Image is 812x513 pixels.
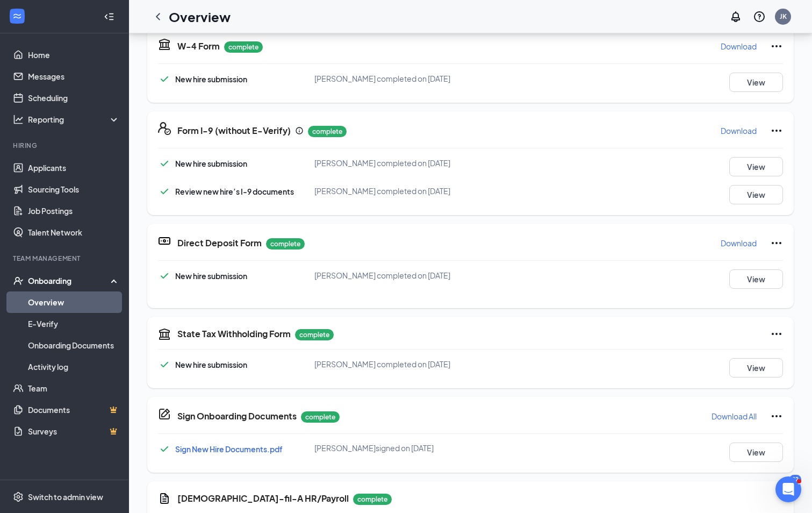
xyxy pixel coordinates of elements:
[770,410,783,423] svg: Ellipses
[721,238,757,248] p: Download
[158,234,171,247] svg: DirectDepositIcon
[28,291,120,313] a: Overview
[28,334,120,356] a: Onboarding Documents
[314,359,450,369] span: [PERSON_NAME] completed on [DATE]
[28,222,120,243] a: Talent Network
[28,421,120,442] a: SurveysCrown
[729,443,783,462] button: View
[177,40,220,52] h5: W-4 Form
[314,74,450,83] span: [PERSON_NAME] completed on [DATE]
[720,234,757,252] button: Download
[301,411,340,423] p: complete
[720,122,757,139] button: Download
[158,358,171,371] svg: Checkmark
[177,410,297,422] h5: Sign Onboarding Documents
[770,40,783,53] svg: Ellipses
[314,158,450,168] span: [PERSON_NAME] completed on [DATE]
[729,185,783,204] button: View
[177,237,262,249] h5: Direct Deposit Form
[158,157,171,170] svg: Checkmark
[729,73,783,92] button: View
[28,179,120,200] a: Sourcing Tools
[28,44,120,66] a: Home
[158,122,171,135] svg: FormI9EVerifyIcon
[295,126,304,135] svg: Info
[224,41,263,53] p: complete
[175,74,247,84] span: New hire submission
[770,237,783,250] svg: Ellipses
[770,327,783,340] svg: Ellipses
[28,313,120,334] a: E-Verify
[28,66,120,87] a: Messages
[158,492,171,505] svg: Document
[780,12,787,21] div: JK
[295,329,334,340] p: complete
[13,114,24,125] svg: Analysis
[28,356,120,377] a: Activity log
[158,408,171,421] svg: CompanyDocumentIcon
[177,328,291,340] h5: State Tax Withholding Form
[13,254,118,263] div: Team Management
[721,125,757,136] p: Download
[158,443,171,455] svg: Checkmark
[308,126,347,137] p: complete
[314,270,450,280] span: [PERSON_NAME] completed on [DATE]
[175,444,283,454] a: Sign New Hire Documents.pdf
[175,271,247,281] span: New hire submission
[13,275,24,286] svg: UserCheck
[28,157,120,179] a: Applicants
[314,186,450,196] span: [PERSON_NAME] completed on [DATE]
[28,87,120,109] a: Scheduling
[775,476,801,502] iframe: Intercom live chat
[28,399,120,421] a: DocumentsCrown
[712,411,757,422] p: Download All
[28,275,111,286] div: Onboarding
[158,327,171,340] svg: TaxGovernmentIcon
[28,491,103,502] div: Switch to admin view
[12,11,23,22] svg: WorkstreamLogo
[266,238,305,250] p: complete
[13,491,24,502] svg: Settings
[175,360,247,369] span: New hire submission
[175,187,294,196] span: Review new hire’s I-9 documents
[28,200,120,222] a: Job Postings
[175,159,247,168] span: New hire submission
[169,8,231,26] h1: Overview
[152,10,164,23] svg: ChevronLeft
[729,358,783,377] button: View
[158,185,171,198] svg: Checkmark
[104,11,114,22] svg: Collapse
[353,494,392,505] p: complete
[13,141,118,150] div: Hiring
[770,124,783,137] svg: Ellipses
[158,38,171,51] svg: TaxGovernmentIcon
[721,41,757,52] p: Download
[177,493,349,504] h5: [DEMOGRAPHIC_DATA]-fil-A HR/Payroll
[729,10,742,23] svg: Notifications
[789,475,801,484] div: 82
[177,125,291,137] h5: Form I-9 (without E-Verify)
[28,377,120,399] a: Team
[28,114,120,125] div: Reporting
[720,38,757,55] button: Download
[753,10,766,23] svg: QuestionInfo
[158,73,171,85] svg: Checkmark
[729,157,783,176] button: View
[711,408,757,425] button: Download All
[158,269,171,282] svg: Checkmark
[729,269,783,289] button: View
[314,443,523,453] div: [PERSON_NAME] signed on [DATE]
